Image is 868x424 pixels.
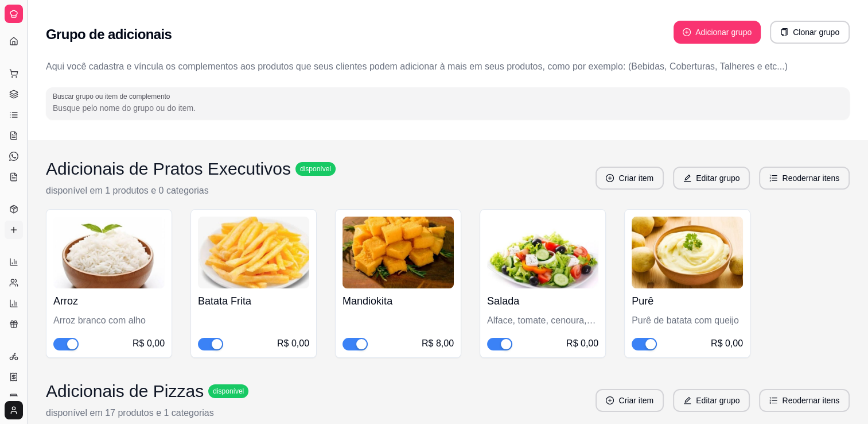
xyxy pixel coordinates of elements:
h4: Salada [487,293,598,309]
img: product-image [198,217,309,288]
div: R$ 0,00 [133,337,165,350]
button: plus-circleCriar item [595,167,664,190]
div: R$ 8,00 [422,337,454,350]
h4: Batata Frita [198,293,309,309]
h3: Adicionais de Pratos Executivos [46,159,291,179]
span: disponível [298,164,333,174]
button: plus-circleAdicionar grupo [674,21,761,44]
button: editEditar grupo [673,389,750,412]
span: edit [683,396,691,404]
span: plus-circle [683,28,691,36]
button: copyClonar grupo [770,21,850,44]
h4: Purê [632,293,743,309]
div: R$ 0,00 [277,337,309,350]
p: disponível em 1 produtos e 0 categorias [46,184,336,198]
span: plus-circle [606,174,614,182]
img: product-image [487,217,598,288]
div: Arroz branco com alho [53,314,165,327]
span: copy [780,28,788,36]
span: ordered-list [769,396,777,404]
span: plus-circle [606,396,614,404]
div: Alface, tomate, cenoura, palmito [487,314,598,327]
div: R$ 0,00 [566,337,598,350]
h4: Mandiokita [342,293,454,309]
button: ordered-listReodernar itens [759,389,850,412]
div: Purê de batata com queijo [632,314,743,327]
h2: Grupo de adicionais [46,25,172,44]
button: editEditar grupo [673,167,750,190]
h3: Adicionais de Pizzas [46,381,204,402]
label: Buscar grupo ou item de complemento [53,91,174,101]
p: Aqui você cadastra e víncula os complementos aos produtos que seus clientes podem adicionar à mai... [46,60,850,74]
button: ordered-listReodernar itens [759,167,850,190]
h4: Arroz [53,293,165,309]
img: product-image [632,217,743,288]
div: R$ 0,00 [711,337,743,350]
input: Buscar grupo ou item de complemento [53,102,843,114]
button: plus-circleCriar item [595,389,664,412]
img: product-image [53,217,165,288]
span: ordered-list [769,174,777,182]
p: disponível em 17 produtos e 1 categorias [46,406,248,420]
span: disponível [211,387,246,396]
img: product-image [342,217,454,288]
span: edit [683,174,691,182]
